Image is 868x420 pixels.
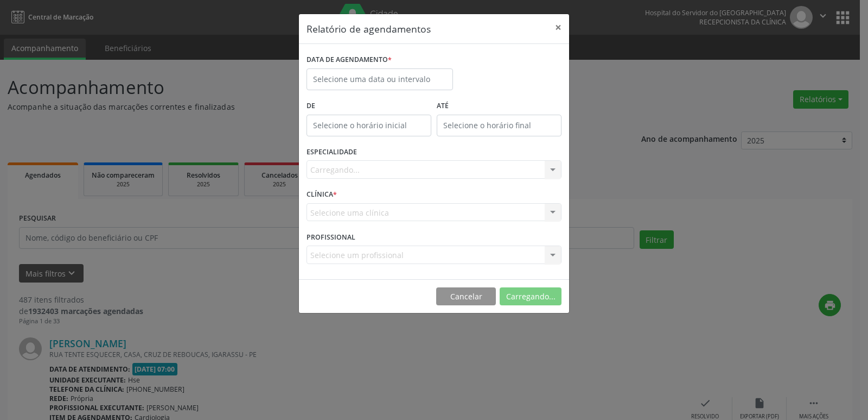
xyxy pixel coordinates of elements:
[436,287,496,306] button: Cancelar
[307,115,431,136] input: Selecione o horário inicial
[307,229,355,246] label: PROFISSIONAL
[307,186,337,203] label: CLÍNICA
[307,52,392,68] label: DATA DE AGENDAMENTO
[547,14,569,41] button: Close
[307,22,431,36] h5: Relatório de agendamentos
[437,115,561,136] input: Selecione o horário final
[437,98,561,115] label: ATÉ
[307,144,357,161] label: ESPECIALIDADE
[500,287,561,306] button: Carregando...
[307,68,453,90] input: Selecione uma data ou intervalo
[307,98,431,115] label: De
